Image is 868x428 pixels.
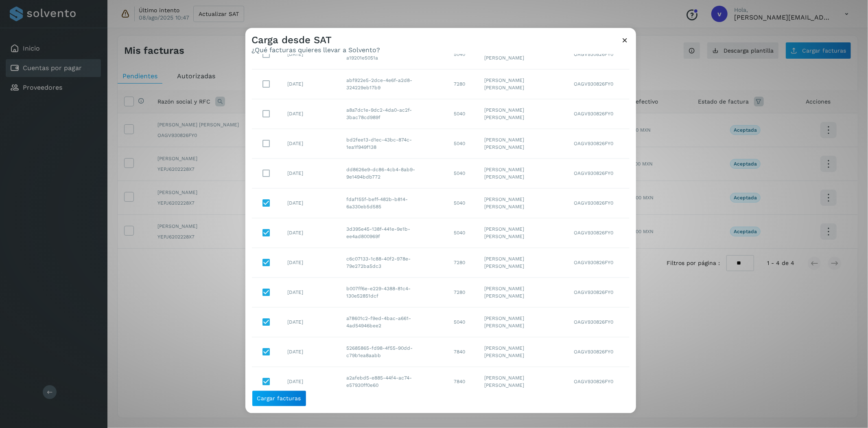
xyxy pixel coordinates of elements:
[281,159,340,188] td: [DATE]
[252,46,380,54] p: ¿Qué facturas quieres llevar a Solvento?
[448,278,478,307] td: 7280
[340,129,448,159] td: bd2fee13-d1ec-43bc-874c-1ea1f949f138
[448,218,478,248] td: 5040
[478,129,567,159] td: [PERSON_NAME] [PERSON_NAME]
[567,188,630,218] td: OAGV930826FY0
[448,129,478,159] td: 5040
[340,99,448,129] td: a8a7dc1e-9dc2-4da0-ac2f-3bac78cd989f
[567,248,630,278] td: OAGV930826FY0
[448,307,478,337] td: 5040
[567,40,630,69] td: OAGV930826FY0
[281,337,340,367] td: [DATE]
[281,307,340,337] td: [DATE]
[478,159,567,188] td: [PERSON_NAME] [PERSON_NAME]
[448,367,478,397] td: 7840
[478,188,567,218] td: [PERSON_NAME] [PERSON_NAME]
[340,367,448,397] td: a2afebd5-e885-44f4-ac74-e57930ff0e60
[281,248,340,278] td: [DATE]
[281,367,340,397] td: [DATE]
[281,129,340,159] td: [DATE]
[340,307,448,337] td: a78601c2-f9ed-4bac-a661-4ad54946bee2
[567,278,630,307] td: OAGV930826FY0
[252,35,380,46] h3: Carga desde SAT
[478,99,567,129] td: [PERSON_NAME] [PERSON_NAME]
[340,188,448,218] td: fdaf155f-beff-482b-b814-6a330eb5d585
[567,129,630,159] td: OAGV930826FY0
[478,367,567,397] td: [PERSON_NAME] [PERSON_NAME]
[478,248,567,278] td: [PERSON_NAME] [PERSON_NAME]
[340,69,448,99] td: abf922e5-2dce-4e6f-a2d8-324229eb17b9
[478,218,567,248] td: [PERSON_NAME] [PERSON_NAME]
[567,69,630,99] td: OAGV930826FY0
[340,218,448,248] td: 3d395e45-138f-441e-9e1b-ee4ad800969f
[448,99,478,129] td: 5040
[340,159,448,188] td: dd8626e9-dc86-4cb4-8ab9-9e1494bdb772
[567,367,630,397] td: OAGV930826FY0
[448,159,478,188] td: 5040
[567,99,630,129] td: OAGV930826FY0
[478,337,567,367] td: [PERSON_NAME] [PERSON_NAME]
[340,278,448,307] td: b007ff6e-e229-4388-81c4-130e52851dcf
[478,69,567,99] td: [PERSON_NAME] [PERSON_NAME]
[252,390,306,407] button: Cargar facturas
[478,40,567,69] td: [PERSON_NAME] [PERSON_NAME]
[281,218,340,248] td: [DATE]
[567,218,630,248] td: OAGV930826FY0
[340,337,448,367] td: 52685865-fd98-4f55-90dd-c79b1ea8aabb
[340,248,448,278] td: c6c07133-1c88-40f2-978e-79e272ba5dc3
[448,188,478,218] td: 5040
[567,159,630,188] td: OAGV930826FY0
[340,40,448,69] td: 296cc45e-efb8-4c75-b899-a19201e5051a
[281,99,340,129] td: [DATE]
[281,69,340,99] td: [DATE]
[448,337,478,367] td: 7840
[448,40,478,69] td: 5040
[448,69,478,99] td: 7280
[567,307,630,337] td: OAGV930826FY0
[281,188,340,218] td: [DATE]
[281,278,340,307] td: [DATE]
[281,40,340,69] td: [DATE]
[567,337,630,367] td: OAGV930826FY0
[257,396,301,402] span: Cargar facturas
[448,248,478,278] td: 7280
[478,307,567,337] td: [PERSON_NAME] [PERSON_NAME]
[478,278,567,307] td: [PERSON_NAME] [PERSON_NAME]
